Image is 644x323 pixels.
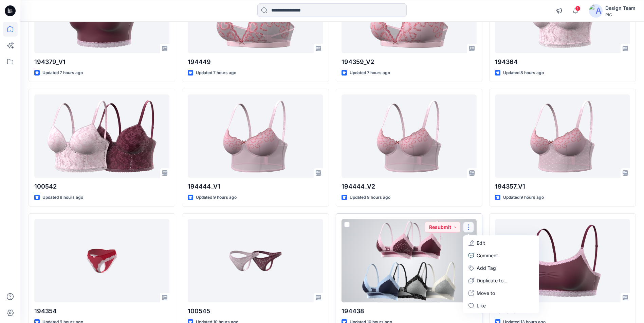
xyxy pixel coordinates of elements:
[188,182,323,191] p: 194444_V1
[495,306,630,316] p: 194379
[188,57,323,67] p: 194449
[188,219,323,302] a: 100545
[495,57,630,67] p: 194364
[495,182,630,191] p: 194357_V1
[589,4,603,18] img: avatar
[42,194,83,201] p: Updated 8 hours ago
[342,57,477,67] p: 194359_V2
[477,277,508,284] p: Duplicate to...
[477,302,486,309] p: Like
[34,306,169,316] p: 194354
[34,219,169,302] a: 194354
[34,182,169,191] p: 100542
[342,94,477,177] a: 194444_V2
[350,69,390,77] p: Updated 7 hours ago
[188,306,323,316] p: 100545
[605,4,636,12] div: Design Team
[188,94,323,177] a: 194444_V1
[495,219,630,302] a: 194379
[350,194,390,201] p: Updated 9 hours ago
[575,6,581,11] span: 1
[196,69,236,77] p: Updated 7 hours ago
[605,12,636,17] div: PIC
[196,194,237,201] p: Updated 9 hours ago
[342,306,477,316] p: 194438
[503,194,544,201] p: Updated 9 hours ago
[34,57,169,67] p: 194379_V1
[503,69,544,77] p: Updated 8 hours ago
[477,289,495,297] p: Move to
[342,219,477,302] a: 194438
[34,94,169,177] a: 100542
[42,69,83,77] p: Updated 7 hours ago
[464,262,538,274] button: Add Tag
[495,94,630,177] a: 194357_V1
[342,182,477,191] p: 194444_V2
[464,237,538,249] a: Edit
[477,239,485,246] p: Edit
[477,252,498,259] p: Comment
